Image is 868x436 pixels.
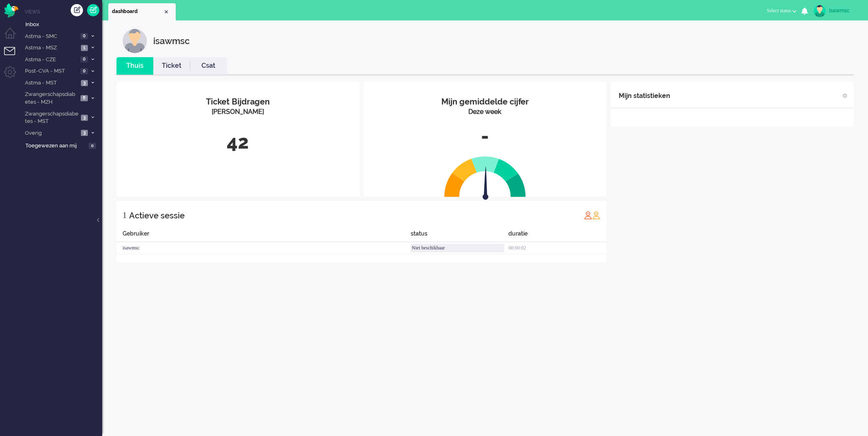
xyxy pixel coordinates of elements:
span: Toegewezen aan mij [25,142,86,150]
div: Mijn statistieken [619,88,670,104]
span: 0 [89,143,96,149]
span: 0 [81,33,88,39]
span: Astma - MST [24,79,78,87]
img: profile_red.svg [584,211,592,219]
div: Deze week [370,107,601,117]
div: Actieve sessie [129,207,185,224]
span: 3 [81,115,88,121]
div: 42 [123,129,353,156]
span: 0 [81,56,88,62]
div: status [411,229,509,242]
li: Views [25,8,102,15]
span: Zwangerschapsdiabetes - MZH [24,91,78,106]
a: Quick Ticket [87,4,99,16]
span: Overig [24,129,78,137]
a: Ticket [153,61,190,71]
div: - [370,123,601,150]
span: Select status [767,8,791,13]
span: 0 [81,68,88,74]
li: Ticket [153,57,190,75]
li: Admin menu [4,66,22,85]
li: Dashboard [108,3,176,20]
div: [PERSON_NAME] [123,107,353,117]
a: Omnidesk [4,5,18,11]
button: Select status [762,5,801,17]
span: Inbox [25,21,102,29]
div: Close tab [163,9,170,15]
a: Toegewezen aan mij 0 [24,141,102,150]
span: Post-CVA - MST [24,67,78,75]
div: isawmsc [829,7,860,15]
li: Select status [762,2,801,20]
span: 3 [81,130,88,136]
span: Astma - MSZ [24,44,78,52]
a: Thuis [116,61,153,71]
li: Csat [190,57,227,75]
a: Csat [190,61,227,71]
img: customer.svg [123,29,147,53]
span: Astma - CZE [24,56,78,64]
div: Niet beschikbaar [411,244,505,252]
span: 6 [81,95,88,101]
span: Astma - SMC [24,33,78,40]
span: 1 [81,45,88,51]
img: profile_orange.svg [592,211,600,219]
div: duratie [508,229,606,242]
span: dashboard [112,8,163,15]
li: Dashboard menu [4,28,22,46]
img: avatar [814,5,826,17]
div: isawmsc [116,242,411,254]
img: arrow.svg [468,167,503,202]
div: Mijn gemiddelde cijfer [370,96,601,108]
li: Thuis [116,57,153,75]
div: Ticket Bijdragen [123,96,353,108]
img: flow_omnibird.svg [4,3,18,18]
li: Tickets menu [4,47,22,65]
img: semi_circle.svg [444,156,526,197]
a: isawmsc [812,5,860,17]
div: Gebruiker [116,229,411,242]
div: 00:00:02 [508,242,606,254]
span: Zwangerschapsdiabetes - MST [24,110,78,125]
a: Inbox [24,20,102,29]
div: Creëer ticket [71,4,83,16]
div: 1 [123,207,127,223]
span: 3 [81,80,88,86]
div: isawmsc [153,29,190,53]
